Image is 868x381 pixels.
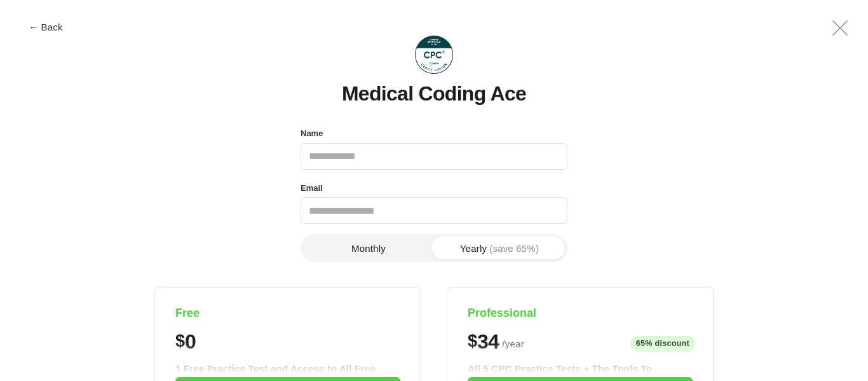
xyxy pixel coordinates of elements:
img: Medical Coding Ace [415,36,453,74]
span: 34 [477,331,499,352]
label: Email [301,180,323,197]
h4: Free [175,306,400,321]
span: ← [29,22,38,32]
span: $ [175,331,185,351]
span: / year [502,336,524,352]
label: Name [301,125,323,142]
input: Email [301,197,567,224]
h1: Medical Coding Ace [342,83,526,105]
span: (save 65%) [489,244,539,253]
span: $ [468,331,477,351]
input: Name [301,143,567,170]
h4: Professional [468,306,693,321]
span: 65% discount [630,336,695,352]
button: Monthly [303,237,434,260]
span: 0 [185,331,196,352]
button: ← Back [20,22,71,32]
button: Yearly(save 65%) [434,237,565,260]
